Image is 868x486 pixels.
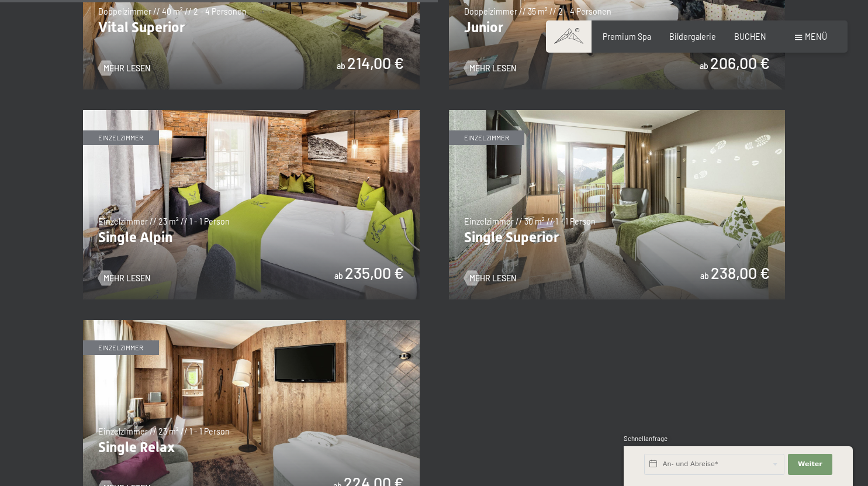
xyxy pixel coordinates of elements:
[805,32,827,42] span: Menü
[734,32,766,42] a: BUCHEN
[103,63,150,74] span: Mehr Lesen
[103,273,150,284] span: Mehr Lesen
[83,320,420,326] a: Single Relax
[449,110,786,116] a: Single Superior
[83,110,420,299] img: Single Alpin
[449,110,786,299] img: Single Superior
[624,435,668,442] span: Schnellanfrage
[469,273,516,284] span: Mehr Lesen
[83,110,420,116] a: Single Alpin
[788,454,832,475] button: Weiter
[98,273,150,284] a: Mehr Lesen
[669,32,716,42] a: Bildergalerie
[464,63,516,74] a: Mehr Lesen
[464,273,516,284] a: Mehr Lesen
[98,63,150,74] a: Mehr Lesen
[798,460,822,469] span: Weiter
[469,63,516,74] span: Mehr Lesen
[603,32,651,42] a: Premium Spa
